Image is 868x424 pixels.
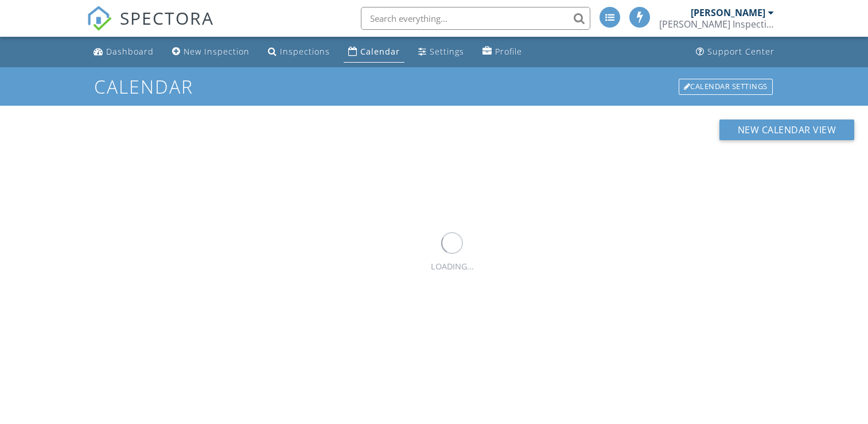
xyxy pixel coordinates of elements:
div: [PERSON_NAME] [691,7,765,18]
div: Dashboard [106,46,154,57]
div: Support Center [707,46,774,57]
a: Support Center [691,41,779,63]
a: Dashboard [89,41,158,63]
input: Search everything... [361,7,590,30]
button: New Calendar View [719,120,855,140]
div: Settings [430,46,464,57]
a: Profile [478,41,527,63]
a: New Inspection [168,41,254,63]
div: Inspections [280,46,330,57]
div: LOADING... [431,260,474,273]
a: Settings [414,41,469,63]
div: Dana Inspection Services, Inc. [659,18,774,30]
div: Calendar Settings [679,79,773,95]
h1: Calendar [94,76,774,97]
div: Calendar [360,46,400,57]
div: Profile [495,46,522,57]
span: SPECTORA [120,6,214,30]
a: Calendar [344,41,404,63]
a: SPECTORA [87,16,214,40]
div: New Inspection [184,46,250,57]
img: The Best Home Inspection Software - Spectora [87,6,112,31]
a: Inspections [263,41,334,63]
a: Calendar Settings [678,78,774,96]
